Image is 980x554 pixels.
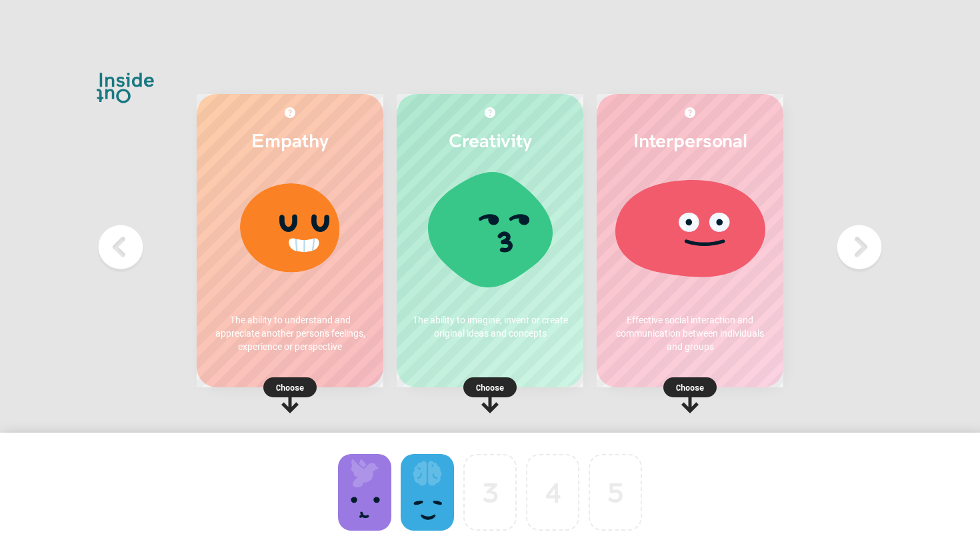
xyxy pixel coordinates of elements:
img: Next [833,221,886,274]
img: More about Creativity [485,107,495,118]
p: Choose [397,381,583,394]
h2: Interpersonal [610,129,770,151]
p: The ability to understand and appreciate another person's feelings, experience or perspective [210,313,370,353]
p: Effective social interaction and communication between individuals and groups [610,313,770,353]
p: Choose [197,381,383,394]
p: Choose [597,381,783,394]
img: More about Interpersonal [685,107,695,118]
h2: Empathy [210,129,370,151]
img: More about Empathy [285,107,295,118]
h2: Creativity [410,129,570,151]
img: Previous [94,221,147,274]
p: The ability to imagine, invent or create original ideas and concepts [410,313,570,340]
